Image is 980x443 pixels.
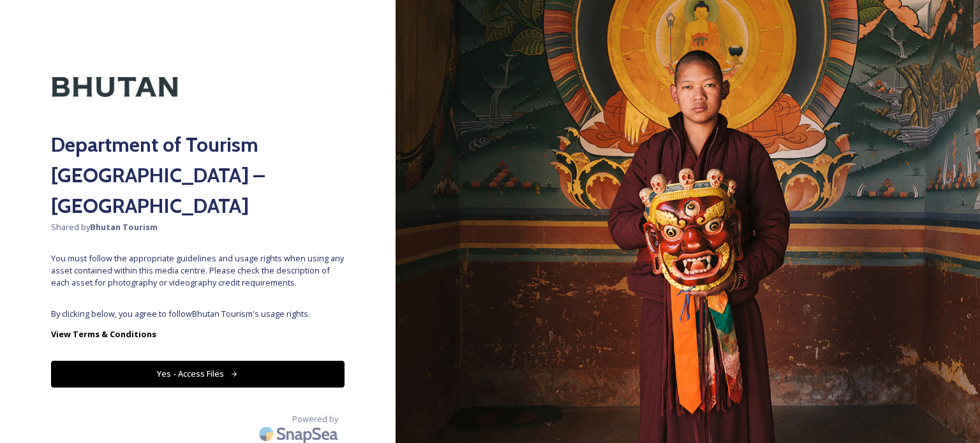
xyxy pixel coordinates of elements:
[51,129,345,221] h2: Department of Tourism [GEOGRAPHIC_DATA] – [GEOGRAPHIC_DATA]
[51,221,345,233] span: Shared by
[292,413,338,425] span: Powered by
[51,361,345,387] button: Yes - Access Files
[51,326,345,342] a: View Terms & Conditions
[90,221,158,233] strong: Bhutan Tourism
[51,308,345,320] span: By clicking below, you agree to follow Bhutan Tourism 's usage rights.
[51,252,345,289] span: You must follow the appropriate guidelines and usage rights when using any asset contained within...
[51,328,156,340] strong: View Terms & Conditions
[51,51,179,123] img: Kingdom-of-Bhutan-Logo.png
